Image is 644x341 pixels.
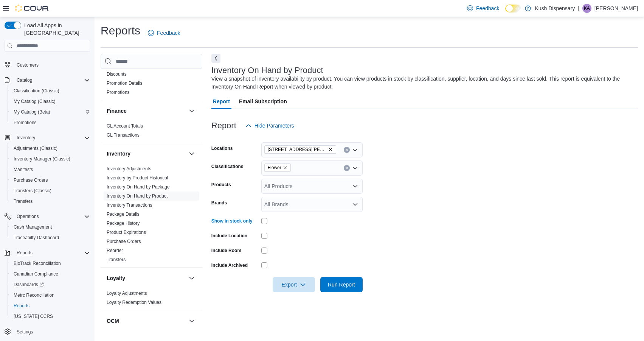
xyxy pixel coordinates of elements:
span: Package Details [107,211,140,217]
a: Purchase Orders [107,239,141,244]
span: GL Transactions [107,132,140,138]
span: Cash Management [11,223,90,232]
a: Package History [107,221,140,226]
a: Reorder [107,248,123,253]
h1: Reports [101,23,140,38]
button: Open list of options [352,201,358,207]
label: Classifications [211,163,244,170]
span: Settings [14,327,90,336]
a: Cash Management [11,223,55,232]
a: Transfers (Classic) [11,186,54,195]
span: Report [213,94,230,109]
span: Adjustments (Classic) [14,145,57,151]
span: Inventory On Hand by Package [107,184,170,190]
span: My Catalog (Beta) [14,109,50,115]
span: Purchase Orders [14,177,48,183]
button: Promotions [8,117,93,128]
a: Inventory by Product Historical [107,175,168,181]
span: My Catalog (Classic) [11,97,90,106]
span: Load All Apps in [GEOGRAPHIC_DATA] [21,22,90,37]
span: Reorder [107,248,123,254]
a: Traceabilty Dashboard [11,233,62,242]
a: Customers [14,61,42,70]
span: Purchase Orders [11,176,90,185]
a: Package Details [107,212,140,217]
div: View a snapshot of inventory availability by product. You can view products in stock by classific... [211,75,634,91]
button: Traceabilty Dashboard [8,232,93,243]
button: Transfers [8,196,93,207]
button: Catalog [14,76,35,85]
a: Discounts [107,72,127,77]
div: Discounts & Promotions [101,70,202,100]
button: Reports [14,248,36,257]
button: Canadian Compliance [8,269,93,279]
span: Traceabilty Dashboard [14,235,59,241]
p: [PERSON_NAME] [594,4,638,13]
a: Classification (Classic) [11,86,62,95]
span: Promotions [14,120,37,126]
a: My Catalog (Classic) [11,97,59,106]
span: Manifests [14,167,33,173]
button: Operations [14,212,42,221]
label: Include Room [211,248,241,254]
button: Reports [8,301,93,311]
a: Adjustments (Classic) [11,144,61,153]
span: Metrc Reconciliation [11,291,90,300]
a: GL Transactions [107,132,140,138]
span: [STREET_ADDRESS][PERSON_NAME] [268,146,327,153]
div: Finance [101,121,202,143]
span: Reports [17,250,33,256]
span: Classification (Classic) [14,88,59,94]
span: Operations [14,212,90,221]
div: Katy Anderson [582,4,591,13]
h3: Inventory [107,150,130,157]
a: Inventory On Hand by Package [107,184,170,190]
span: Run Report [328,281,355,288]
label: Locations [211,145,233,151]
a: Reports [11,301,33,310]
button: Reports [2,248,93,258]
span: Inventory by Product Historical [107,175,168,181]
a: Loyalty Redemption Values [107,300,161,305]
span: Promotions [107,89,130,95]
a: Inventory Adjustments [107,166,151,171]
button: Inventory [14,133,38,142]
span: Reports [14,303,29,309]
span: Classification (Classic) [11,86,90,95]
span: Metrc Reconciliation [14,292,54,298]
span: Reports [11,301,90,310]
h3: Loyalty [107,274,125,282]
h3: OCM [107,317,119,325]
a: Dashboards [11,280,47,289]
span: Customers [17,62,39,68]
a: Promotion Details [107,81,143,86]
button: Transfers (Classic) [8,185,93,196]
span: Transfers (Classic) [14,188,51,194]
button: Loyalty [187,274,196,283]
button: Remove 1711 E. Skelly Drive from selection in this group [328,147,333,152]
button: Run Report [320,277,363,292]
span: Flower [268,164,281,171]
a: GL Account Totals [107,123,143,129]
span: Reports [14,248,90,257]
p: Kush Dispensary [535,4,575,13]
span: Purchase Orders [107,238,141,244]
span: Operations [17,213,39,220]
a: Feedback [145,25,183,40]
button: OCM [107,317,186,325]
button: Catalog [2,75,93,86]
button: Metrc Reconciliation [8,290,93,301]
button: Remove Flower from selection in this group [283,165,287,170]
a: My Catalog (Beta) [11,107,53,117]
button: Purchase Orders [8,175,93,185]
span: Feedback [476,5,499,12]
div: Inventory [101,164,202,267]
a: [US_STATE] CCRS [11,312,56,321]
a: Inventory Transactions [107,202,152,208]
button: Inventory [187,149,196,158]
span: Discounts [107,71,127,77]
span: 1711 E. Skelly Drive [264,145,336,154]
a: Dashboards [8,279,93,290]
input: Dark Mode [505,5,521,12]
